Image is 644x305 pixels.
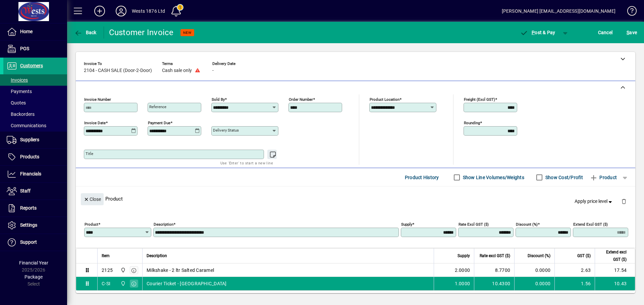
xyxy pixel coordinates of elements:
a: Quotes [3,97,67,108]
span: Rate excl GST ($) [480,252,510,259]
div: C-SI [102,280,110,287]
mat-label: Invoice number [84,97,111,102]
mat-label: Rate excl GST ($) [459,222,489,227]
td: 17.54 [595,263,635,277]
button: Back [72,26,98,39]
span: Milkshake - 2 ltr Salted Caramel [147,267,214,274]
span: Suppliers [20,137,39,142]
span: Package [24,274,43,280]
div: Product [76,186,635,211]
span: Support [20,239,37,245]
div: Customer Invoice [109,27,174,38]
span: Quotes [7,100,26,105]
button: Apply price level [572,196,616,208]
span: - [212,68,214,73]
a: Knowledge Base [622,1,636,23]
mat-label: Product location [370,97,399,102]
span: Apply price level [575,198,613,205]
a: Products [3,149,67,165]
a: Suppliers [3,132,67,148]
span: Close [84,194,101,205]
a: Backorders [3,108,67,120]
span: Extend excl GST ($) [599,248,627,263]
mat-label: Extend excl GST ($) [573,222,608,227]
span: 1.0000 [455,280,470,287]
mat-label: Rounding [464,121,480,125]
mat-label: Discount (%) [516,222,538,227]
span: Product [590,172,617,183]
span: Staff [20,188,31,194]
a: Payments [3,86,67,97]
span: Reports [20,205,37,211]
mat-label: Delivery status [213,128,239,133]
td: 1.56 [554,277,595,290]
mat-label: Title [86,151,93,156]
button: Cancel [596,26,614,39]
span: Description [147,252,167,259]
a: Support [3,234,67,251]
div: 10.4300 [478,280,510,287]
span: Cash sale only [162,68,192,73]
label: Show Cost/Profit [544,174,583,181]
span: Supply [458,252,470,259]
span: 2.0000 [455,267,470,274]
span: Settings [20,222,37,228]
span: P [532,30,535,35]
a: POS [3,41,67,57]
div: [PERSON_NAME] [EMAIL_ADDRESS][DOMAIN_NAME] [502,6,615,16]
span: ost & Pay [520,30,555,35]
button: Add [89,5,110,17]
mat-label: Supply [401,222,412,227]
span: Financials [20,171,41,176]
span: ave [627,27,637,38]
td: 2.63 [554,263,595,277]
span: Payments [7,89,32,94]
span: S [627,30,629,35]
span: Products [20,154,39,159]
button: Delete [616,193,632,209]
span: Product History [405,172,439,183]
span: Cancel [598,27,613,38]
span: POS [20,46,29,51]
mat-label: Reference [149,104,166,109]
span: Communications [7,123,46,128]
span: Courier Ticket - [GEOGRAPHIC_DATA] [147,280,227,287]
button: Close [81,193,104,205]
div: 8.7700 [478,267,510,274]
app-page-header-button: Delete [616,198,632,204]
span: GST ($) [577,252,591,259]
a: Home [3,23,67,40]
div: 2125 [102,267,113,274]
td: 0.0000 [514,277,554,290]
a: Invoices [3,74,67,86]
mat-label: Freight (excl GST) [464,97,495,102]
label: Show Line Volumes/Weights [462,174,524,181]
mat-label: Payment due [148,121,170,125]
mat-hint: Use 'Enter' to start a new line [220,159,273,167]
a: Financials [3,166,67,182]
mat-label: Description [154,222,173,227]
app-page-header-button: Close [79,196,105,202]
span: 2104 - CASH SALE (Door-2-Door) [84,68,152,73]
button: Save [625,26,639,39]
span: Invoices [7,77,28,83]
button: Post & Pay [517,26,559,39]
span: Backorders [7,111,35,117]
app-page-header-button: Back [67,26,104,39]
a: Settings [3,217,67,234]
mat-label: Order number [289,97,313,102]
div: Wests 1876 Ltd [132,6,165,16]
span: Customers [20,63,43,68]
a: Staff [3,183,67,200]
button: Product [586,171,620,183]
span: NEW [183,30,192,35]
span: Home [20,29,33,34]
span: Item [102,252,110,259]
a: Reports [3,200,67,217]
span: Wests Cordials [119,266,126,274]
span: Discount (%) [528,252,550,259]
button: Product History [402,171,442,183]
span: Back [74,30,97,35]
button: Profile [110,5,132,17]
a: Communications [3,120,67,131]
